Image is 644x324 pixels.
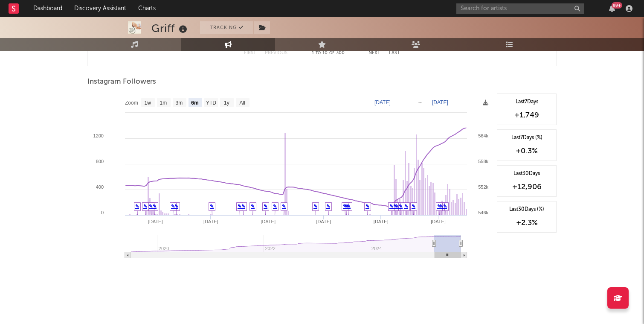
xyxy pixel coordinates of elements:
[151,21,189,35] div: Griff
[210,204,214,209] a: ✎
[478,133,488,138] text: 564k
[143,204,147,209] a: ✎
[478,159,488,164] text: 558k
[456,3,584,14] input: Search for artists
[87,77,156,87] span: Instagram Followers
[502,182,552,192] div: +12,906
[439,204,443,209] a: ✎
[191,100,198,106] text: 6m
[478,210,488,215] text: 546k
[174,204,178,209] a: ✎
[153,204,157,209] a: ✎
[502,218,552,228] div: +2.3 %
[431,219,446,224] text: [DATE]
[412,204,415,209] a: ✎
[313,204,317,209] a: ✎
[329,51,334,55] span: of
[432,99,448,105] text: [DATE]
[502,206,552,213] div: Last 30 Days (%)
[101,210,104,215] text: 0
[282,204,286,209] a: ✎
[502,146,552,156] div: +0.3 %
[374,99,391,105] text: [DATE]
[399,204,403,209] a: ✎
[374,219,389,224] text: [DATE]
[502,110,552,120] div: +1,749
[502,98,552,106] div: Last 7 Days
[145,100,151,106] text: 1w
[389,204,393,209] a: ✎
[239,100,245,106] text: All
[326,204,330,209] a: ✎
[206,100,216,106] text: YTD
[265,51,287,55] button: Previous
[148,219,163,224] text: [DATE]
[203,219,218,224] text: [DATE]
[171,204,175,209] a: ✎
[418,99,423,105] text: →
[96,159,104,164] text: 800
[347,204,351,209] a: ✎
[502,134,552,142] div: Last 7 Days (%)
[437,204,441,209] a: ✎
[93,133,104,138] text: 1200
[224,100,229,106] text: 1y
[502,170,552,178] div: Last 30 Days
[316,219,331,224] text: [DATE]
[125,100,138,106] text: Zoom
[241,204,245,209] a: ✎
[238,204,241,209] a: ✎
[244,51,256,55] button: First
[612,2,622,9] div: 99 +
[261,219,276,224] text: [DATE]
[176,100,183,106] text: 3m
[404,204,408,209] a: ✎
[264,204,267,209] a: ✎
[443,204,447,209] a: ✎
[389,51,400,55] button: Last
[149,204,153,209] a: ✎
[316,51,321,55] span: to
[609,5,615,12] button: 99+
[366,204,369,209] a: ✎
[200,21,253,34] button: Tracking
[96,184,104,190] text: 400
[160,100,167,106] text: 1m
[478,184,488,190] text: 552k
[135,204,139,209] a: ✎
[343,204,347,209] a: ✎
[368,51,380,55] button: Next
[251,204,255,209] a: ✎
[393,204,397,209] a: ✎
[273,204,277,209] a: ✎
[305,48,351,58] div: 1 10 300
